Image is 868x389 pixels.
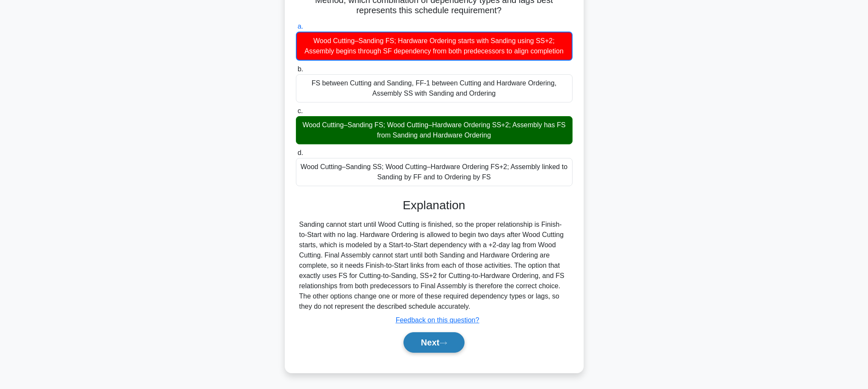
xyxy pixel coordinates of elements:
div: Wood Cutting–Sanding FS; Hardware Ordering starts with Sanding using SS+2; Assembly begins throug... [296,32,573,61]
div: Sanding cannot start until Wood Cutting is finished, so the proper relationship is Finish-to-Star... [299,219,569,312]
div: Wood Cutting–Sanding FS; Wood Cutting–Hardware Ordering SS+2; Assembly has FS from Sanding and Ha... [296,116,573,144]
span: b. [298,65,303,73]
div: FS between Cutting and Sanding, FF-1 between Cutting and Hardware Ordering, Assembly SS with Sand... [296,74,573,102]
h3: Explanation [301,198,567,213]
span: d. [298,149,303,156]
a: Feedback on this question? [396,316,479,324]
span: a. [298,23,303,30]
button: Next [403,332,465,353]
span: c. [298,107,303,114]
div: Wood Cutting–Sanding SS; Wood Cutting–Hardware Ordering FS+2; Assembly linked to Sanding by FF an... [296,158,573,186]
